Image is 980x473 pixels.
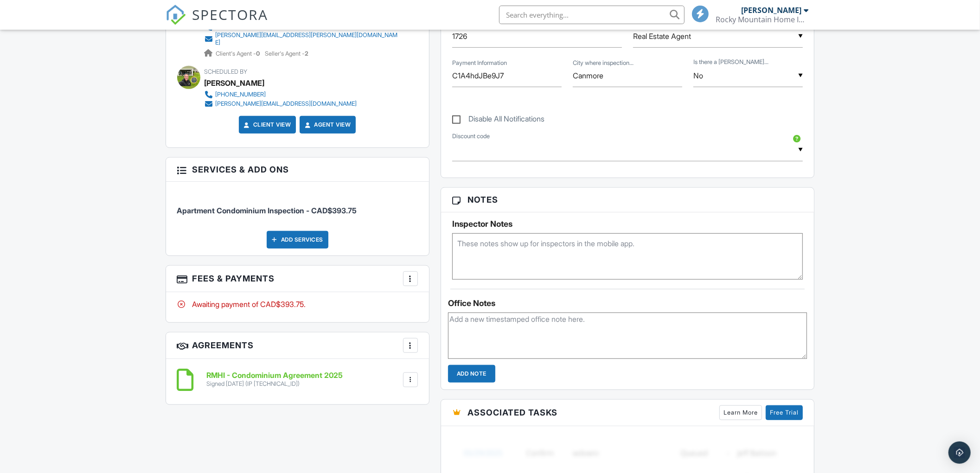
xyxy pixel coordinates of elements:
label: Disable All Notifications [452,115,544,126]
div: Signed [DATE] (IP [TECHNICAL_ID]) [207,380,343,388]
div: Open Intercom Messenger [948,441,971,464]
a: Client View [242,120,291,129]
a: Free Trial [766,405,803,420]
a: [PERSON_NAME][EMAIL_ADDRESS][DOMAIN_NAME] [205,99,357,109]
label: City where inspection is located [573,59,634,67]
label: Discount code [452,132,490,141]
input: Add Note [448,365,495,383]
a: SPECTORA [166,13,269,32]
h3: Fees & Payments [166,266,429,292]
strong: 0 [256,50,260,57]
img: The Best Home Inspection Software - Spectora [166,5,186,25]
h5: Inspector Notes [452,219,803,229]
label: Payment Information [452,59,507,67]
input: City where inspection is located [573,64,682,87]
span: Apartment Condominium Inspection - CAD$393.75 [177,206,357,215]
div: Office Notes [448,299,807,308]
div: [PERSON_NAME][EMAIL_ADDRESS][DOMAIN_NAME] [216,100,357,108]
a: [PHONE_NUMBER] [205,90,357,99]
label: Is there a Wood burning fireplace/stove? [693,58,769,66]
a: Learn More [719,405,762,420]
a: [PERSON_NAME][EMAIL_ADDRESS][PERSON_NAME][DOMAIN_NAME] [205,32,401,46]
li: Service: Apartment Condominium Inspection [177,189,418,223]
span: SPECTORA [192,5,269,24]
span: Associated Tasks [468,406,557,419]
input: Payment Information [452,64,562,87]
a: Agent View [303,120,351,129]
div: [PERSON_NAME] [742,6,802,15]
h6: RMHI - Condominium Agreement 2025 [207,371,343,380]
div: [PERSON_NAME][EMAIL_ADDRESS][PERSON_NAME][DOMAIN_NAME] [216,32,401,46]
h3: Notes [441,188,814,212]
h3: Agreements [166,332,429,359]
span: Scheduled By [205,68,248,75]
div: Awaiting payment of CAD$393.75. [177,299,418,309]
div: Rocky Mountain Home Inspections Ltd. [716,15,809,24]
strong: 2 [305,50,309,57]
a: RMHI - Condominium Agreement 2025 Signed [DATE] (IP [TECHNICAL_ID]) [207,371,343,388]
h3: Services & Add ons [166,158,429,182]
span: Client's Agent - [216,50,262,57]
div: Add Services [267,231,328,249]
div: [PHONE_NUMBER] [216,91,266,98]
span: Seller's Agent - [265,50,309,57]
div: [PERSON_NAME] [205,76,265,90]
input: Search everything... [499,6,685,24]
